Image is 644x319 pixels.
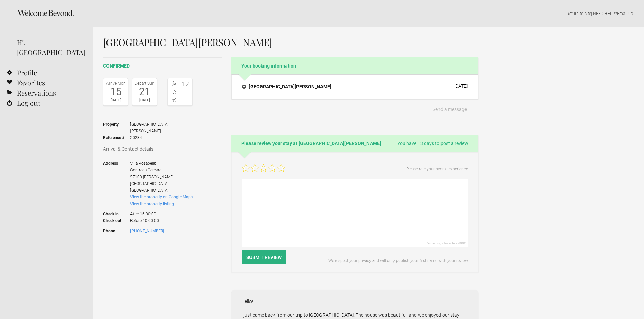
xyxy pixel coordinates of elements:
[134,87,155,97] div: 21
[17,37,83,57] div: Hi, [GEOGRAPHIC_DATA]
[103,228,130,234] strong: Phone
[180,81,191,87] span: 12
[130,168,161,172] span: Contrada Carcara
[130,175,142,179] span: 97100
[130,195,193,200] a: View the property on Google Maps
[103,134,130,141] strong: Reference #
[567,11,591,16] a: Return to site
[103,121,130,134] strong: Property
[130,134,193,141] span: 20234
[617,11,633,16] a: Email us
[103,217,130,224] strong: Check out
[180,88,191,95] span: -
[421,103,478,116] button: Send a message
[237,80,473,94] button: [GEOGRAPHIC_DATA][PERSON_NAME] [DATE]
[323,257,468,264] p: We respect your privacy and will only publish your first name with your review
[130,161,156,166] span: Villa Rosabella
[231,57,478,74] h2: Your booking information
[454,83,468,89] div: [DATE]
[105,80,126,87] div: Arrive Mon
[242,83,331,90] h4: [GEOGRAPHIC_DATA][PERSON_NAME]
[105,87,126,97] div: 15
[242,250,286,264] button: Submit Review
[103,62,222,70] h2: confirmed
[103,10,634,17] p: | NEED HELP? .
[397,140,468,147] span: You have 13 days to post a review
[103,160,130,194] strong: Address
[105,97,126,104] div: [DATE]
[103,145,222,152] h3: Arrival & Contact details
[130,202,174,206] a: View the property listing
[130,217,193,224] span: Before 10:00:00
[130,181,169,186] span: [GEOGRAPHIC_DATA]
[406,166,468,172] p: Please rate your overall experience
[130,188,169,193] span: [GEOGRAPHIC_DATA]
[103,207,130,217] strong: Check in
[130,121,193,134] span: [GEOGRAPHIC_DATA][PERSON_NAME]
[180,96,191,103] span: -
[143,175,174,179] span: [PERSON_NAME]
[130,207,193,217] span: After 16:00:00
[134,97,155,104] div: [DATE]
[130,229,164,233] a: [PHONE_NUMBER]
[231,135,478,152] h2: Please review your stay at [GEOGRAPHIC_DATA][PERSON_NAME]
[103,37,478,47] h1: [GEOGRAPHIC_DATA][PERSON_NAME]
[134,80,155,87] div: Depart Sun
